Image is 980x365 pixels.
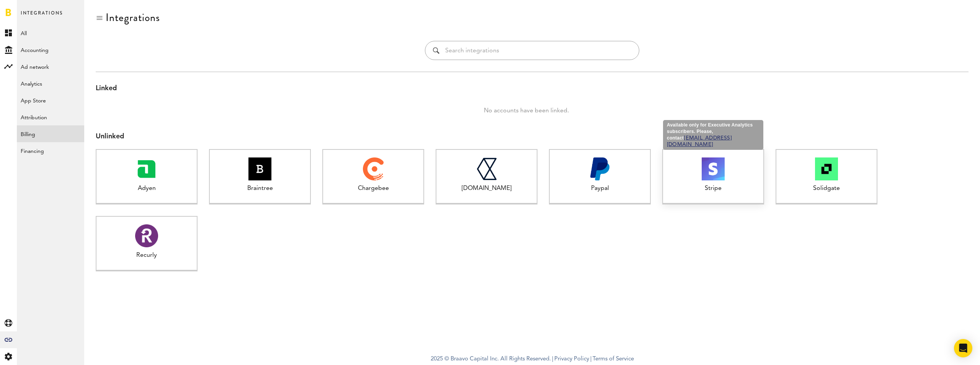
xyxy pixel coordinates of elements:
[363,157,383,180] img: Chargebee
[96,84,969,94] div: Linked
[702,157,725,180] img: Stripe
[954,339,972,357] div: Open Intercom Messenger
[17,142,84,159] a: Financing
[135,224,158,247] img: Recurly
[17,75,84,92] a: Analytics
[17,109,84,125] a: Attribution
[16,5,44,12] span: Support
[776,184,877,193] div: Solidgate
[106,11,160,24] div: Integrations
[815,157,838,180] img: Solidgate
[96,184,197,193] div: Adyen
[84,105,969,117] div: No accounts have been linked.
[431,354,551,365] span: 2025 © Braavo Capital Inc. All Rights Reserved.
[96,132,969,142] div: Unlinked
[21,8,63,24] span: Integrations
[663,184,763,193] div: Stripe
[445,41,631,60] input: Search integrations
[210,184,310,193] div: Braintree
[476,157,497,180] img: Checkout.com
[248,157,271,180] img: Braintree
[667,122,753,147] span: Available only for Executive Analytics subscribers. Please, contact
[17,58,84,75] a: Ad network
[17,92,84,109] a: App Store
[550,184,650,193] div: Paypal
[135,157,158,180] img: Adyen
[17,41,84,58] a: Accounting
[323,184,423,193] div: Chargebee
[593,356,634,362] a: Terms of Service
[17,24,84,41] a: All
[588,157,611,180] img: Paypal
[554,356,589,362] a: Privacy Policy
[436,184,537,193] div: [DOMAIN_NAME]
[96,251,197,260] div: Recurly
[667,135,732,147] a: [EMAIL_ADDRESS][DOMAIN_NAME]
[17,125,84,142] a: Billing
